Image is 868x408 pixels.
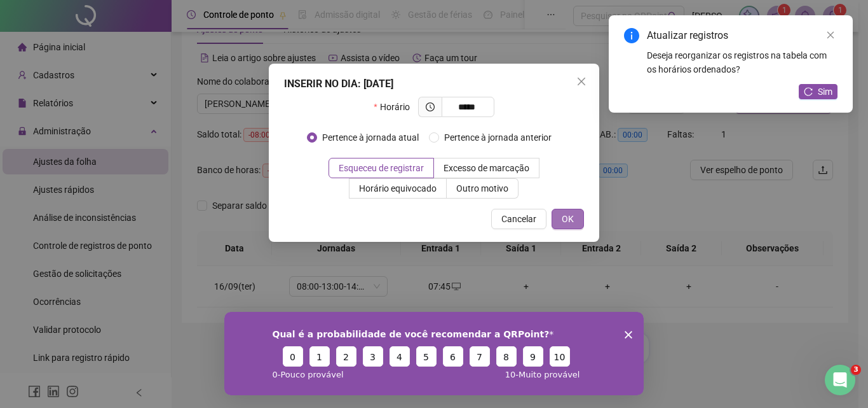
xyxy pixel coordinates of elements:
[224,312,644,395] iframe: Pesquisa da QRPoint
[826,31,835,39] span: close
[491,209,546,229] button: Cancelar
[824,28,837,42] a: Close
[284,76,584,92] div: INSERIR NO DIA : [DATE]
[426,102,435,111] span: clock-circle
[317,130,424,144] span: Pertence à jornada atual
[562,212,574,226] span: OK
[439,130,557,144] span: Pertence à jornada anterior
[571,71,592,92] button: Close
[374,97,417,117] label: Horário
[501,212,536,226] span: Cancelar
[799,84,837,99] button: Sim
[456,183,508,193] span: Outro motivo
[851,365,861,375] span: 3
[576,76,587,87] span: close
[825,365,855,395] iframe: Intercom live chat
[804,87,813,96] span: reload
[624,28,639,43] span: info-circle
[339,163,424,173] span: Esqueceu de registrar
[552,209,584,229] button: OK
[818,85,832,99] span: Sim
[359,183,437,193] span: Horário equivocado
[647,28,837,43] div: Atualizar registros
[647,48,837,76] div: Deseja reorganizar os registros na tabela com os horários ordenados?
[444,163,529,173] span: Excesso de marcação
